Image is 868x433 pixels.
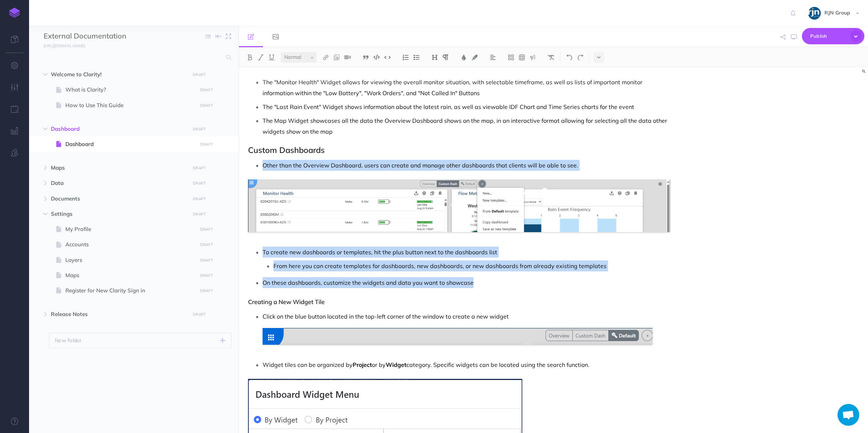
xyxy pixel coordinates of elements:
small: DRAFT [200,88,213,92]
button: DRAFT [190,70,208,79]
img: Text color button [461,54,467,60]
img: OWMK9mc2oyBfOhzIIe6n.png [248,179,670,232]
img: Redo [577,54,584,60]
img: Headings dropdown button [431,54,438,60]
span: What is Clarity? [65,85,195,94]
span: Settings [51,210,186,218]
p: Other than the Overview Dashboard, users can create and manage other dashboards that clients will... [263,160,670,171]
small: DRAFT [193,181,206,186]
small: DRAFT [200,273,213,278]
img: logo-mark.svg [9,8,20,18]
img: Code block button [373,54,380,60]
button: DRAFT [197,287,215,295]
p: From here you can create templates for dashboards, new dashboards, or new dashboards from already... [273,260,670,271]
p: The "Last Rain Event" Widget shows information about the latest rain, as well as viewable IDF Cha... [263,101,670,112]
small: DRAFT [200,103,213,108]
small: DRAFT [193,127,206,131]
button: DRAFT [197,225,215,234]
button: DRAFT [197,271,215,280]
span: Release Notes [51,310,186,319]
span: Documents [51,194,186,203]
button: DRAFT [190,125,208,133]
button: DRAFT [197,240,215,249]
span: Layers [65,256,195,264]
small: DRAFT [200,227,213,232]
p: Widget tiles can be organized by or by category. Specific widgets can be located using the search... [263,359,670,370]
h2: Custom Dashboards [248,146,670,154]
small: DRAFT [193,312,206,317]
span: Maps [51,163,186,172]
img: Unordered list button [413,54,420,60]
img: Inline code button [384,54,391,60]
button: DRAFT [190,310,208,319]
span: Register for New Clarity Sign in [65,286,195,295]
input: Search [44,51,222,64]
button: DRAFT [190,195,208,203]
span: Dashboard [51,125,186,133]
button: DRAFT [190,179,208,187]
button: New folder [49,333,231,348]
input: Documentation Name [44,31,129,42]
span: Creating a New Widget Tile [248,298,325,305]
img: Blockquote button [362,54,369,60]
span: Maps [65,271,195,280]
p: The "Monitor Health" Widget allows for viewing the overall monitor situation, with selectable tim... [263,77,670,98]
img: Clear styles button [548,54,554,60]
span: Accounts [65,240,195,249]
span: How to Use This Guide [65,101,195,110]
span: Publish [810,31,847,42]
span: Data [51,179,186,187]
small: DRAFT [193,72,206,77]
span: Dashboard [65,140,195,149]
small: DRAFT [200,242,213,247]
button: Publish [802,28,864,44]
small: DRAFT [193,197,206,201]
button: DRAFT [197,140,215,149]
small: DRAFT [193,166,206,170]
button: DRAFT [190,210,208,218]
a: [URL][DOMAIN_NAME] [29,42,92,49]
img: Underline button [268,54,275,60]
img: Text background color button [471,54,478,60]
img: Ordered list button [402,54,409,60]
small: DRAFT [200,142,213,147]
small: DRAFT [193,212,206,216]
p: New folder [55,336,82,344]
span: Welcome to Clarity! [51,70,186,79]
p: Click on the blue button located in the top-left corner of the window to create a new widget [263,311,670,322]
p: The Map Widget showcases all the data the Overview Dashboard shows on the map, in an interactive ... [263,115,670,137]
img: kxpBEfLLVPo91upesOJg.png [263,328,653,345]
small: DRAFT [200,258,213,263]
img: qOk4ELZV8BckfBGsOcnHYIzU57XHwz04oqaxT1D6.jpeg [808,7,821,20]
button: DRAFT [197,101,215,110]
button: DRAFT [197,256,215,264]
img: Link button [323,54,329,60]
p: On these dashboards, customize the widgets and data you want to showcase [263,277,670,288]
img: Add image button [333,54,340,60]
small: [URL][DOMAIN_NAME] [44,43,85,48]
small: DRAFT [200,288,213,293]
img: Create table button [519,54,525,60]
img: Undo [566,54,573,60]
button: DRAFT [190,164,208,172]
strong: Project [353,361,372,368]
span: RJN Group [821,9,854,16]
button: DRAFT [197,86,215,94]
img: Bold button [247,54,253,60]
img: Paragraph button [442,54,449,60]
span: My Profile [65,225,195,234]
a: Open chat [837,404,859,426]
img: Add video button [344,54,351,60]
strong: Widget [386,361,406,368]
img: Alignment dropdown menu button [490,54,496,60]
p: To create new dashboards or templates, hit the plus button next to the dashboards list [263,247,670,258]
img: Italic button [257,54,264,60]
img: Callout dropdown menu button [530,54,536,60]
